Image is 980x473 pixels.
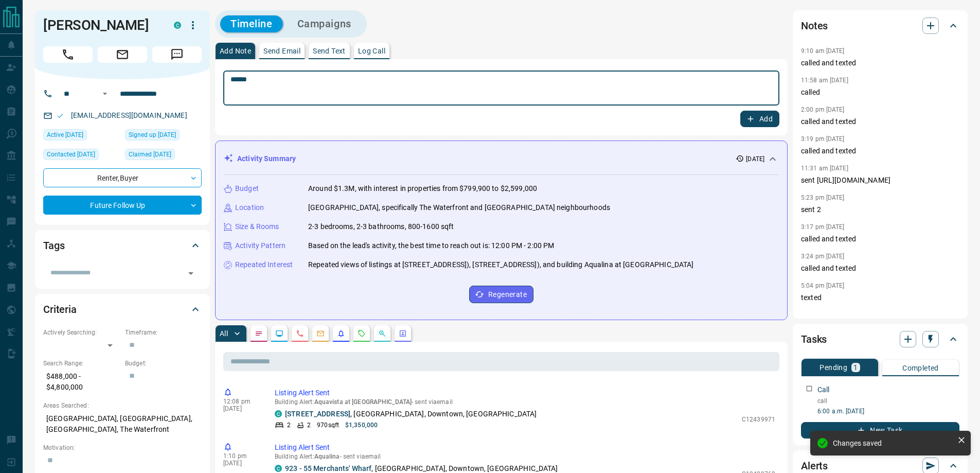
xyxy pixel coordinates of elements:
[801,292,959,303] p: texted
[129,130,176,140] span: Signed up [DATE]
[125,359,202,368] p: Budget:
[263,47,300,55] p: Send Email
[223,460,259,467] p: [DATE]
[316,329,325,338] svg: Emails
[287,421,291,430] p: 2
[746,154,764,164] p: [DATE]
[801,175,959,186] p: sent [URL][DOMAIN_NAME]
[801,106,845,113] p: 2:00 pm [DATE]
[801,311,845,319] p: 3:28 pm [DATE]
[275,329,283,338] svg: Lead Browsing Activity
[742,415,775,424] p: C12439971
[125,149,202,163] div: Wed Mar 11 2020
[98,46,147,63] span: Email
[220,330,228,337] p: All
[275,410,282,417] div: condos.ca
[285,464,371,472] a: 923 - 55 Merchants' Wharf
[399,329,407,338] svg: Agent Actions
[308,183,537,194] p: Around $1.3M, with interest in properties from $799,900 to $2,599,000
[43,401,202,410] p: Areas Searched:
[43,297,202,322] div: Criteria
[317,421,339,430] p: 970 sqft
[43,359,120,368] p: Search Range:
[129,149,171,160] span: Claimed [DATE]
[833,439,953,447] div: Changes saved
[801,194,845,201] p: 5:23 pm [DATE]
[237,153,296,164] p: Activity Summary
[43,17,158,33] h1: [PERSON_NAME]
[801,47,845,55] p: 9:10 am [DATE]
[801,327,959,352] div: Tasks
[43,328,120,337] p: Actively Searching:
[43,410,202,438] p: [GEOGRAPHIC_DATA], [GEOGRAPHIC_DATA], [GEOGRAPHIC_DATA], The Waterfront
[285,409,537,419] p: , [GEOGRAPHIC_DATA], Downtown, [GEOGRAPHIC_DATA]
[801,77,848,84] p: 11:58 am [DATE]
[43,149,120,163] div: Mon Sep 30 2024
[307,421,311,430] p: 2
[223,398,259,405] p: 12:08 pm
[99,87,111,100] button: Open
[314,453,340,460] span: Aqualina
[801,135,845,143] p: 3:19 pm [DATE]
[275,388,775,398] p: Listing Alert Sent
[313,47,346,55] p: Send Text
[308,259,693,270] p: Repeated views of listings at [STREET_ADDRESS]), [STREET_ADDRESS]), and building Aqualina at [GEO...
[801,263,959,274] p: called and texted
[801,87,959,98] p: called
[469,286,533,303] button: Regenerate
[801,165,848,172] p: 11:31 am [DATE]
[819,364,847,371] p: Pending
[308,240,554,251] p: Based on the lead's activity, the best time to reach out is: 12:00 PM - 2:00 PM
[285,410,350,418] a: [STREET_ADDRESS]
[308,221,454,232] p: 2-3 bedrooms, 2-3 bathrooms, 800-1600 sqft
[337,329,345,338] svg: Listing Alerts
[235,240,286,251] p: Activity Pattern
[801,58,959,68] p: called and texted
[235,221,279,232] p: Size & Rooms
[235,259,293,270] p: Repeated Interest
[817,407,959,416] p: 6:00 a.m. [DATE]
[47,149,95,160] span: Contacted [DATE]
[314,398,412,406] span: Aquavista at [GEOGRAPHIC_DATA]
[71,111,187,119] a: [EMAIL_ADDRESS][DOMAIN_NAME]
[125,328,202,337] p: Timeframe:
[275,465,282,472] div: condos.ca
[801,116,959,127] p: called and texted
[43,168,202,187] div: Renter , Buyer
[174,22,181,29] div: condos.ca
[43,443,202,452] p: Motivation:
[43,237,64,254] h2: Tags
[801,253,845,260] p: 3:24 pm [DATE]
[853,364,858,371] p: 1
[152,46,202,63] span: Message
[43,301,77,318] h2: Criteria
[287,15,362,32] button: Campaigns
[223,405,259,412] p: [DATE]
[801,17,828,34] h2: Notes
[817,396,959,406] p: call
[275,398,775,406] p: Building Alert : - sent via email
[43,129,120,144] div: Sat Aug 23 2025
[43,233,202,258] div: Tags
[223,452,259,460] p: 1:10 pm
[801,223,845,231] p: 3:17 pm [DATE]
[255,329,263,338] svg: Notes
[358,47,385,55] p: Log Call
[378,329,386,338] svg: Opportunities
[801,146,959,156] p: called and texted
[902,364,939,372] p: Completed
[220,15,283,32] button: Timeline
[275,453,775,460] p: Building Alert : - sent via email
[43,196,202,215] div: Future Follow Up
[740,111,779,127] button: Add
[801,13,959,38] div: Notes
[308,202,610,213] p: [GEOGRAPHIC_DATA], specifically The Waterfront and [GEOGRAPHIC_DATA] neighbourhoods
[184,266,198,281] button: Open
[47,130,83,140] span: Active [DATE]
[275,442,775,453] p: Listing Alert Sent
[43,368,120,396] p: $488,000 - $4,800,000
[125,129,202,144] div: Sun Mar 08 2020
[57,112,64,119] svg: Email Valid
[801,204,959,215] p: sent 2
[801,282,845,289] p: 5:04 pm [DATE]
